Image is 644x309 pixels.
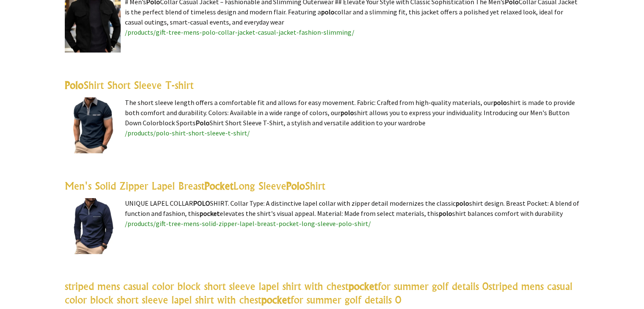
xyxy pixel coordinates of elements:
[65,97,121,153] img: Polo Shirt Short Sleeve T-shirt
[286,179,305,192] highlight: Polo
[439,209,452,218] highlight: polo
[321,8,334,16] highlight: polo
[65,179,325,192] a: Men's Solid Zipper Lapel BreastPocketLong SleevePoloShirt
[493,98,507,107] highlight: polo
[65,198,121,254] img: Men's Solid Zipper Lapel Breast Pocket Long Sleeve Polo Shirt
[456,199,469,207] highlight: polo
[205,179,233,192] highlight: Pocket
[348,280,378,292] highlight: pocket
[193,199,210,207] highlight: POLO
[199,209,220,218] highlight: pocket
[65,79,83,91] highlight: Polo
[196,119,210,127] highlight: Polo
[65,79,193,91] a: PoloShirt Short Sleeve T-shirt
[125,28,354,36] a: /products/gift-tree-mens-polo-collar-jacket-casual-jacket-fashion-slimming/
[125,129,250,137] a: /products/polo-shirt-short-sleeve-t-shirt/
[261,293,290,306] highlight: pocket
[340,108,354,117] highlight: polo
[65,280,572,306] a: striped mens casual color block short sleeve lapel shirt with chestpocketfor summer golf details ...
[125,219,371,228] a: /products/gift-tree-mens-solid-zipper-lapel-breast-pocket-long-sleeve-polo-shirt/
